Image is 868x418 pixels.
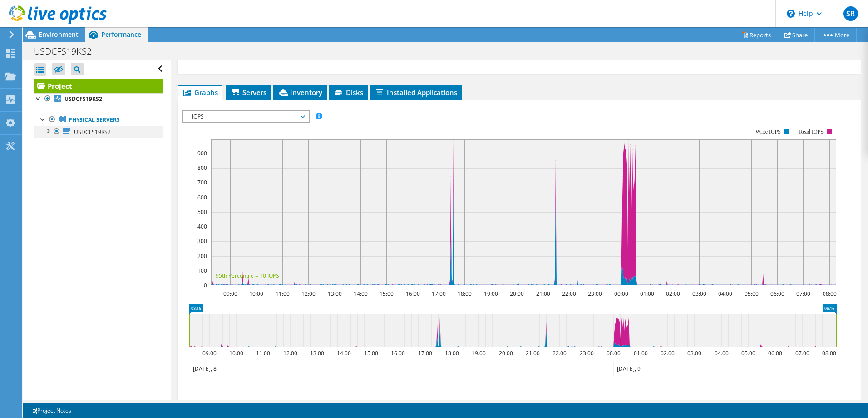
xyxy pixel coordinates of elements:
b: USDCFS19KS2 [64,95,102,103]
text: 14:00 [336,349,350,357]
text: 00:00 [606,349,620,357]
span: Disks [334,88,363,97]
span: SR [843,6,858,21]
text: 06:00 [770,290,784,298]
span: IOPS [187,111,304,122]
text: 21:00 [525,349,539,357]
text: 23:00 [587,290,602,298]
text: 900 [197,149,207,157]
text: 20:00 [498,349,513,357]
text: 17:00 [431,290,445,298]
text: 0 [204,281,207,289]
text: 23:00 [579,349,593,357]
text: Read IOPS [799,129,824,135]
text: 16:00 [390,349,404,357]
a: Share [778,28,815,42]
text: 13:00 [327,290,341,298]
text: 22:00 [562,290,576,298]
text: 16:00 [405,290,419,298]
a: More Information [187,55,240,62]
text: 200 [197,252,207,260]
text: 08:00 [822,290,836,298]
text: 20:00 [509,290,523,298]
a: USDCFS19KS2 [34,126,163,138]
text: 19:00 [471,349,485,357]
text: 01:00 [640,290,654,298]
text: 17:00 [418,349,432,357]
span: Environment [39,30,79,39]
text: 06:00 [768,349,782,357]
text: 19:00 [483,290,498,298]
span: Graphs [182,88,218,97]
text: 500 [197,208,207,216]
text: 100 [197,267,207,274]
text: Write IOPS [755,129,781,135]
text: 21:00 [536,290,550,298]
text: 08:00 [822,349,836,357]
span: Performance [101,30,141,39]
text: 18:00 [444,349,459,357]
text: 07:00 [795,349,809,357]
text: 400 [197,223,207,230]
text: 300 [197,237,207,245]
text: 03:00 [687,349,701,357]
span: Installed Applications [375,88,457,97]
svg: \n [787,10,795,18]
text: 07:00 [796,290,810,298]
text: 04:00 [718,290,732,298]
span: Servers [230,88,266,97]
text: 95th Percentile = 10 IOPS [216,272,279,279]
text: 01:00 [633,349,647,357]
text: 14:00 [353,290,367,298]
text: 09:00 [202,349,216,357]
text: 10:00 [229,349,243,357]
text: 11:00 [275,290,289,298]
text: 04:00 [714,349,728,357]
a: Physical Servers [34,114,163,126]
text: 05:00 [741,349,755,357]
text: 10:00 [249,290,263,298]
text: 03:00 [692,290,706,298]
text: 09:00 [223,290,237,298]
a: More [814,28,857,42]
text: 700 [197,179,207,186]
span: Inventory [278,88,322,97]
text: 800 [197,164,207,172]
a: Reports [735,28,778,42]
text: 05:00 [744,290,758,298]
text: 15:00 [379,290,393,298]
text: 15:00 [364,349,378,357]
text: 600 [197,194,207,201]
text: 02:00 [666,290,680,298]
a: Project Notes [25,405,78,416]
text: 11:00 [256,349,270,357]
h1: USDCFS19KS2 [30,46,106,56]
text: 12:00 [301,290,315,298]
span: USDCFS19KS2 [74,128,111,136]
text: 13:00 [310,349,324,357]
text: 00:00 [614,290,628,298]
text: 02:00 [660,349,674,357]
text: 18:00 [457,290,471,298]
text: 12:00 [283,349,297,357]
text: 22:00 [552,349,566,357]
a: USDCFS19KS2 [34,93,163,105]
a: Project [34,79,163,93]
